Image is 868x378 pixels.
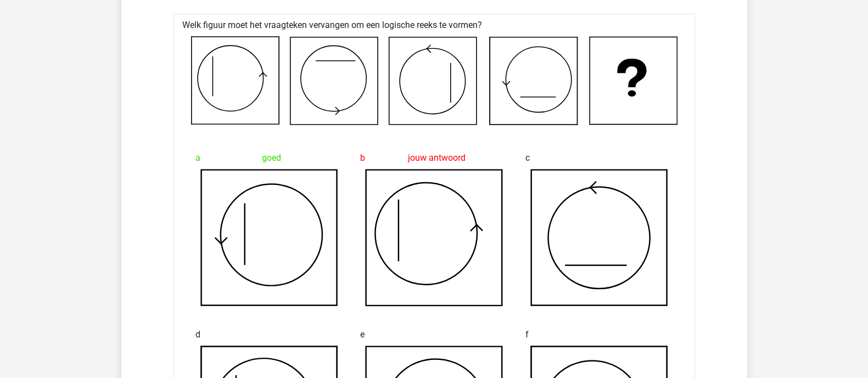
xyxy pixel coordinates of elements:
[360,147,508,169] div: jouw antwoord
[360,147,365,169] span: b
[195,147,343,169] div: goed
[525,324,529,346] span: f
[195,147,200,169] span: a
[195,324,200,346] span: d
[525,147,530,169] span: c
[360,324,365,346] span: e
